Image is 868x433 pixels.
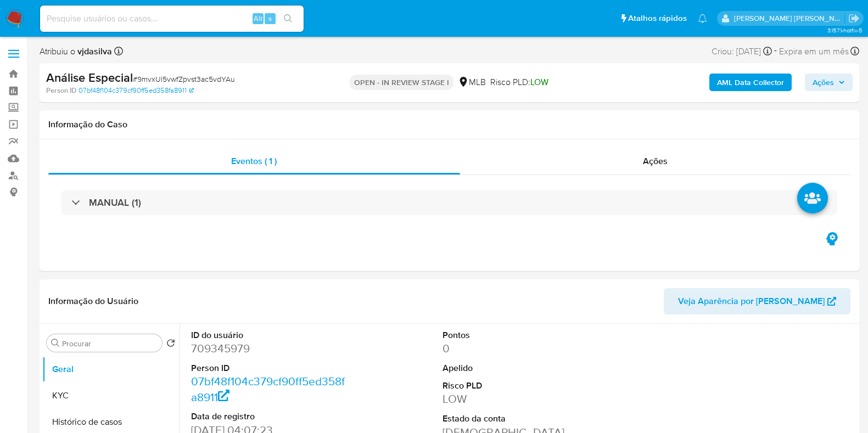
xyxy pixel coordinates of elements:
button: search-icon [277,11,299,26]
dt: Apelido [443,362,600,374]
span: Expira em um mês [779,46,849,58]
p: OPEN - IN REVIEW STAGE I [350,75,453,90]
span: Risco PLD: [490,76,548,88]
b: Person ID [46,86,76,95]
span: # 9mvxUl5vwfZpvst3ac5vdYAu [133,74,235,85]
span: Eventos ( 1 ) [231,155,277,167]
dd: LOW [443,391,600,407]
h1: Informação do Caso [48,119,850,130]
button: AML Data Collector [709,74,792,91]
span: Veja Aparência por [PERSON_NAME] [678,288,825,314]
b: vjdasilva [75,45,112,58]
input: Pesquise usuários ou casos... [40,12,304,26]
a: 07bf48f104c379cf90ff5ed358fa8911 [79,86,194,95]
span: LOW [530,76,548,88]
span: Alt [254,13,262,24]
a: Notificações [698,14,707,23]
div: Criou: [DATE] [712,44,772,59]
button: Geral [42,356,180,383]
button: Procurar [51,339,60,347]
a: Sair [848,13,860,24]
button: Ações [805,74,853,91]
a: 07bf48f104c379cf90ff5ed358fa8911 [191,373,345,404]
dt: Estado da conta [443,413,600,425]
span: Atribuiu o [40,46,112,58]
b: Análise Especial [46,69,133,86]
span: Ações [643,155,668,167]
span: s [268,13,272,24]
h1: Informação do Usuário [48,296,138,307]
h3: MANUAL (1) [89,196,141,209]
button: KYC [42,383,180,409]
dt: Data de registro [191,410,348,423]
input: Procurar [62,339,158,348]
b: AML Data Collector [717,74,784,91]
dd: 0 [443,341,600,356]
span: - [774,44,777,59]
div: MANUAL (1) [61,190,837,215]
dt: Person ID [191,362,348,374]
dt: Pontos [443,329,600,341]
span: Atalhos rápidos [628,13,687,24]
dt: Risco PLD [443,380,600,392]
p: viviane.jdasilva@mercadopago.com.br [734,13,845,24]
dd: 709345979 [191,341,348,356]
button: Veja Aparência por [PERSON_NAME] [664,288,850,314]
button: Retornar ao pedido padrão [166,339,175,351]
dt: ID do usuário [191,329,348,341]
span: Ações [813,74,834,91]
div: MLB [458,76,486,88]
